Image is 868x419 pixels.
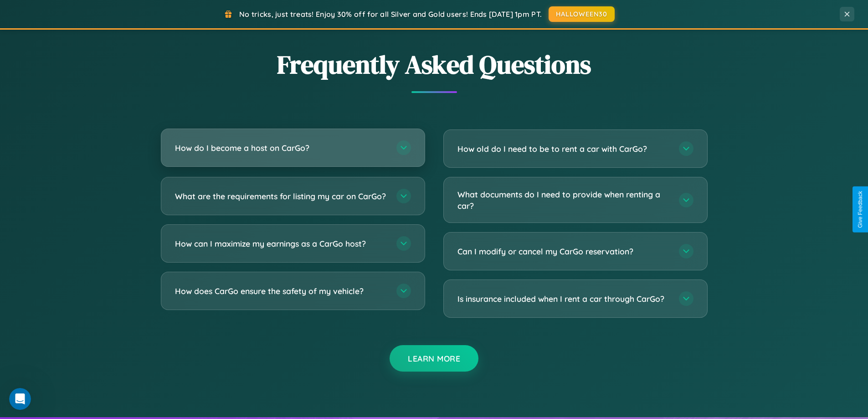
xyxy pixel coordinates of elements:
h3: How do I become a host on CarGo? [175,142,387,154]
button: HALLOWEEN30 [549,6,615,22]
h3: Can I modify or cancel my CarGo reservation? [457,246,670,257]
h2: Frequently Asked Questions [161,47,708,82]
h3: How old do I need to be to rent a car with CarGo? [457,143,670,155]
h3: How does CarGo ensure the safety of my vehicle? [175,285,387,297]
iframe: Intercom live chat [9,388,31,410]
div: Give Feedback [857,191,863,228]
h3: What documents do I need to provide when renting a car? [457,189,670,211]
button: Learn More [390,345,478,372]
span: No tricks, just treats! Enjoy 30% off for all Silver and Gold users! Ends [DATE] 1pm PT. [239,10,542,19]
h3: What are the requirements for listing my car on CarGo? [175,191,387,202]
h3: How can I maximize my earnings as a CarGo host? [175,238,387,249]
h3: Is insurance included when I rent a car through CarGo? [457,293,670,305]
